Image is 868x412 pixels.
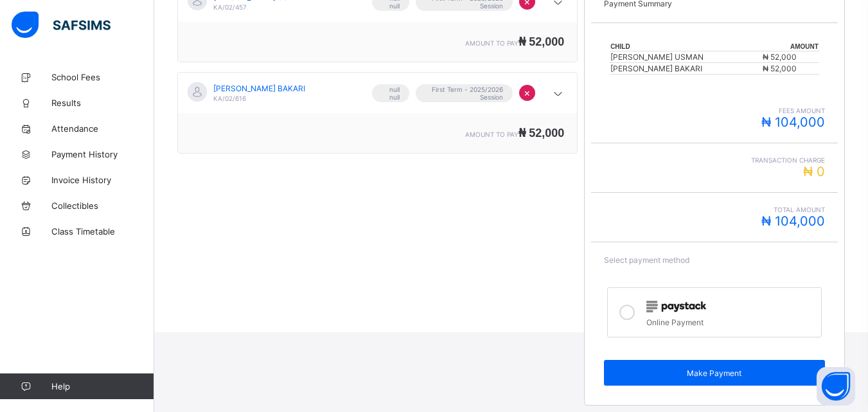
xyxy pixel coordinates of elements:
span: × [524,86,531,99]
span: ₦ 104,000 [761,213,825,229]
span: Results [51,98,154,108]
span: Help [51,381,154,391]
span: Collectibles [51,201,154,211]
span: amount to pay [465,39,518,47]
span: Select payment method [604,255,689,265]
i: arrow [551,87,566,100]
span: Transaction charge [604,156,824,164]
span: KA/02/457 [213,3,247,11]
span: Invoice History [51,175,154,185]
span: ₦ 0 [803,164,825,179]
td: [PERSON_NAME] BAKARI [610,63,762,75]
span: null null [382,85,400,101]
span: Make Payment [614,368,815,378]
span: ₦ 104,000 [761,114,825,130]
span: KA/02/616 [213,94,246,102]
span: amount to pay [465,130,518,138]
span: Class Timetable [51,226,154,237]
div: [object Object] [177,72,578,154]
th: Child [610,42,762,51]
span: fees amount [604,107,824,114]
span: Payment History [51,149,154,159]
span: Total Amount [604,206,824,213]
span: ₦ 52,000 [518,35,564,48]
span: First Term - 2025/2026 Session [425,85,503,101]
span: School Fees [51,72,154,82]
img: safsims [12,12,111,39]
div: Online Payment [646,314,814,327]
span: [PERSON_NAME] BAKARI [213,84,305,93]
span: ₦ 52,000 [518,127,564,139]
span: Attendance [51,123,154,134]
button: Open asap [817,367,855,406]
th: Amount [762,42,819,51]
td: [PERSON_NAME] USMAN [610,51,762,63]
img: paystack.0b99254114f7d5403c0525f3550acd03.svg [646,301,706,312]
span: ₦ 52,000 [763,64,797,73]
span: ₦ 52,000 [763,52,797,62]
